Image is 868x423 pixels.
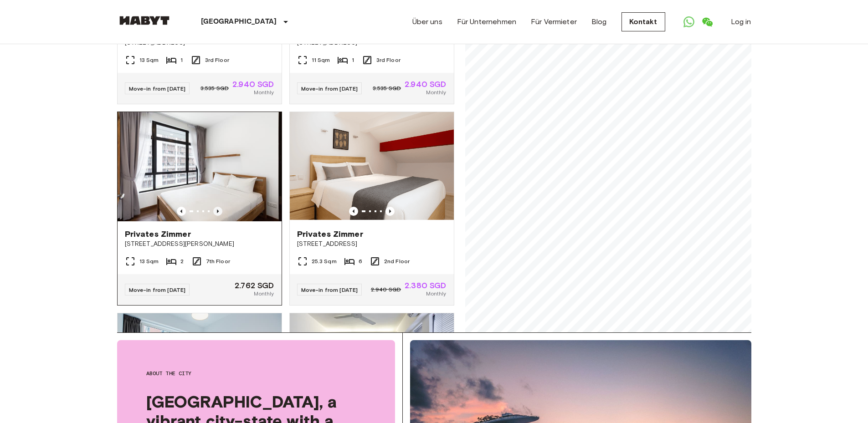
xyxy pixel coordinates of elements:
[129,85,186,92] span: Move-in from [DATE]
[359,257,362,265] span: 6
[180,56,183,64] span: 1
[297,229,363,240] span: Privates Zimmer
[384,257,410,265] span: 2nd Floor
[426,88,446,97] span: Monthly
[457,16,516,27] a: Für Unternehmen
[312,56,330,64] span: 11 Sqm
[213,207,222,216] button: Previous image
[349,207,358,216] button: Previous image
[680,13,698,31] a: Open WhatsApp
[139,257,159,265] span: 13 Sqm
[297,240,447,249] span: [STREET_ADDRESS]
[125,229,191,240] span: Privates Zimmer
[290,112,454,221] img: Marketing picture of unit SG-01-127-001-001
[426,290,446,298] span: Monthly
[312,257,337,265] span: 25.3 Sqm
[146,369,366,377] span: About the city
[289,112,454,306] a: Marketing picture of unit SG-01-127-001-001Previous imagePrevious imagePrivates Zimmer[STREET_ADD...
[180,257,184,265] span: 2
[352,56,354,64] span: 1
[698,13,716,31] a: Open WeChat
[301,286,358,293] span: Move-in from [DATE]
[621,12,665,31] a: Kontakt
[139,56,159,64] span: 13 Sqm
[591,16,607,27] a: Blog
[201,16,277,27] p: [GEOGRAPHIC_DATA]
[254,290,274,298] span: Monthly
[125,240,274,249] span: [STREET_ADDRESS][PERSON_NAME]
[200,84,229,92] span: 3.535 SGD
[371,285,401,294] span: 2.940 SGD
[117,16,172,25] img: Habyt
[405,281,446,290] span: 2.380 SGD
[254,88,274,97] span: Monthly
[531,16,577,27] a: Für Vermieter
[385,207,395,216] button: Previous image
[376,56,401,64] span: 3rd Floor
[129,286,186,293] span: Move-in from [DATE]
[205,56,229,64] span: 3rd Floor
[412,16,442,27] a: Über uns
[118,313,282,423] img: Marketing picture of unit SG-01-042-001-02
[301,85,358,92] span: Move-in from [DATE]
[118,112,282,221] img: Marketing picture of unit SG-01-003-011-02
[206,257,230,265] span: 7th Floor
[731,16,751,27] a: Log in
[117,112,282,306] a: Marketing picture of unit SG-01-003-011-02Previous imagePrevious imagePrivates Zimmer[STREET_ADDR...
[177,207,186,216] button: Previous image
[290,313,454,423] img: Marketing picture of unit SG-01-058-001-01
[405,80,446,88] span: 2.940 SGD
[232,80,274,88] span: 2.940 SGD
[373,84,401,92] span: 3.535 SGD
[235,281,274,290] span: 2.762 SGD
